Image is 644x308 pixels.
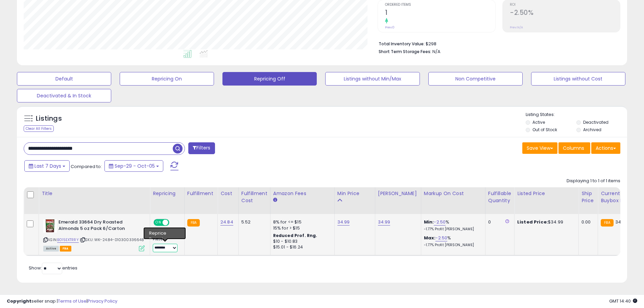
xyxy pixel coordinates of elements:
p: -1.77% Profit [PERSON_NAME] [424,243,480,247]
div: 15% for > $15 [273,225,329,231]
span: Last 7 Days [34,163,61,169]
div: Min Price [337,190,372,197]
div: Repricing [153,190,182,197]
div: [PERSON_NAME] [378,190,418,197]
span: OFF [168,220,179,226]
button: Actions [591,142,620,154]
button: Sep-29 - Oct-05 [104,160,163,172]
a: 34.99 [337,219,350,226]
div: Title [42,190,147,197]
label: Deactivated [583,119,609,125]
img: 51EFL6pQA1L._SL40_.jpg [43,219,57,233]
button: Listings without Cost [531,72,625,86]
b: Short Term Storage Fees: [379,49,431,54]
span: | SKU: WK-24.84-010300336648 [80,237,144,242]
th: The percentage added to the cost of goods (COGS) that forms the calculator for Min & Max prices. [421,187,485,214]
div: Displaying 1 to 1 of 1 items [567,178,620,184]
small: Prev: N/A [510,25,523,29]
button: Columns [558,142,590,154]
a: 24.84 [220,219,233,226]
button: Repricing Off [222,72,317,86]
h2: 1 [385,9,495,18]
span: Show: entries [29,265,77,271]
b: Emerald 33664 Dry Roasted Almonds 5 oz Pack 6/Carton [58,219,141,233]
div: Listed Price [517,190,576,197]
div: 0 [488,219,509,225]
div: Fulfillable Quantity [488,190,511,204]
a: Privacy Policy [88,298,117,304]
small: Prev: 0 [385,25,395,29]
div: 8% for <= $15 [273,219,329,225]
span: ON [154,220,163,226]
div: Cost [220,190,236,197]
a: 34.99 [378,219,390,226]
div: Clear All Filters [24,125,54,132]
div: seller snap | | [7,298,117,305]
a: -2.50 [434,219,446,226]
h2: -2.50% [510,9,620,18]
div: % [424,219,480,232]
b: Min: [424,219,434,225]
button: Default [17,72,111,86]
small: Amazon Fees. [273,197,277,203]
span: 34.99 [615,219,628,225]
label: Active [532,119,545,125]
button: Listings without Min/Max [325,72,420,86]
a: B015EXTRRY [57,237,79,243]
p: Listing States: [526,112,627,118]
div: Amazon AI * [153,230,179,236]
button: Deactivated & In Stock [17,89,111,102]
div: $15.01 - $16.24 [273,244,329,250]
h5: Listings [36,114,62,123]
div: $34.99 [517,219,573,225]
div: Markup on Cost [424,190,482,197]
div: Fulfillment Cost [241,190,267,204]
b: Reduced Prof. Rng. [273,233,317,238]
div: $10 - $10.83 [273,239,329,244]
div: Preset: [153,237,179,252]
li: $298 [379,39,615,47]
div: % [424,235,480,247]
button: Save View [522,142,557,154]
label: Archived [583,127,601,133]
label: Out of Stock [532,127,557,133]
span: All listings currently available for purchase on Amazon [43,246,59,252]
button: Repricing On [120,72,214,86]
strong: Copyright [7,298,31,304]
a: -2.50 [435,235,447,241]
div: Current Buybox Price [601,190,636,204]
span: Sep-29 - Oct-05 [115,163,155,169]
div: 0.00 [581,219,593,225]
span: Ordered Items [385,3,495,7]
div: Amazon Fees [273,190,332,197]
span: Compared to: [71,163,102,170]
span: ROI [510,3,620,7]
b: Listed Price: [517,219,548,225]
span: Columns [563,145,584,151]
div: Ship Price [581,190,595,204]
small: FBA [601,219,613,227]
div: Fulfillment [187,190,215,197]
a: Terms of Use [58,298,87,304]
b: Max: [424,235,436,241]
p: -1.77% Profit [PERSON_NAME] [424,227,480,232]
button: Non Competitive [428,72,523,86]
b: Total Inventory Value: [379,41,425,47]
span: N/A [432,48,440,55]
div: ASIN: [43,219,145,251]
small: FBA [187,219,200,227]
span: FBA [60,246,71,252]
button: Last 7 Days [24,160,70,172]
span: 2025-10-13 14:40 GMT [609,298,637,304]
button: Filters [188,142,215,154]
div: 5.52 [241,219,265,225]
